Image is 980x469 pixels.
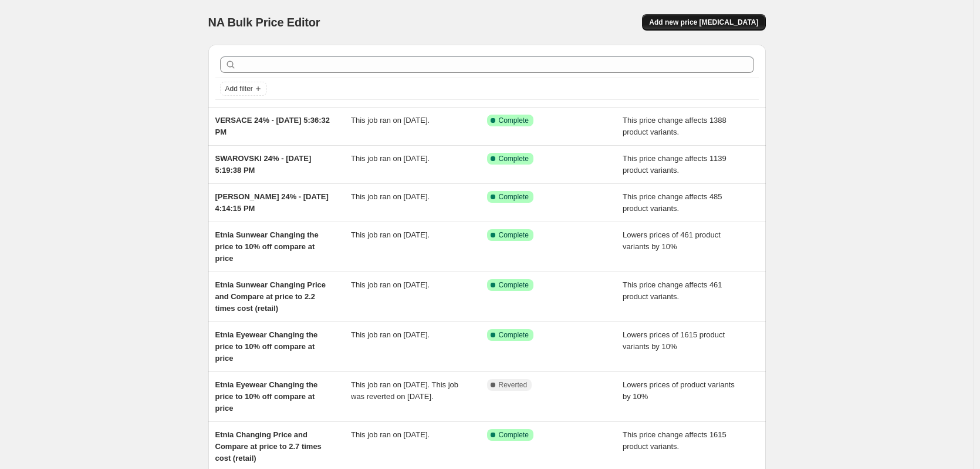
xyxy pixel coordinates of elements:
[215,280,326,313] span: Etnia Sunwear Changing Price and Compare at price to 2.2 times cost (retail)
[499,280,529,290] span: Complete
[351,192,430,201] span: This job ran on [DATE].
[623,116,726,136] span: This price change affects 1388 product variants.
[215,116,330,136] span: VERSACE 24% - [DATE] 5:36:32 PM
[623,192,722,213] span: This price change affects 485 product variants.
[215,330,318,363] span: Etnia Eyewear Changing the price to 10% off compare at price
[208,16,320,29] span: NA Bulk Price Editor
[220,82,267,96] button: Add filter
[215,380,318,413] span: Etnia Eyewear Changing the price to 10% off compare at price
[215,192,329,213] span: [PERSON_NAME] 24% - [DATE] 4:14:15 PM
[623,230,721,251] span: Lowers prices of 461 product variants by 10%
[642,14,765,31] button: Add new price [MEDICAL_DATA]
[215,230,319,263] span: Etnia Sunwear Changing the price to 10% off compare at price
[649,18,758,27] span: Add new price [MEDICAL_DATA]
[499,330,529,340] span: Complete
[623,154,726,175] span: This price change affects 1139 product variants.
[351,380,458,401] span: This job ran on [DATE]. This job was reverted on [DATE].
[499,116,529,125] span: Complete
[351,330,430,339] span: This job ran on [DATE].
[225,84,253,93] span: Add filter
[499,230,529,240] span: Complete
[351,116,430,125] span: This job ran on [DATE].
[499,380,528,390] span: Reverted
[623,380,735,401] span: Lowers prices of product variants by 10%
[215,430,322,463] span: Etnia Changing Price and Compare at price to 2.7 times cost (retail)
[351,230,430,239] span: This job ran on [DATE].
[623,280,722,301] span: This price change affects 461 product variants.
[351,280,430,289] span: This job ran on [DATE].
[499,154,529,163] span: Complete
[351,154,430,163] span: This job ran on [DATE].
[215,154,312,175] span: SWAROVSKI 24% - [DATE] 5:19:38 PM
[351,430,430,439] span: This job ran on [DATE].
[623,430,726,451] span: This price change affects 1615 product variants.
[499,192,529,202] span: Complete
[499,430,529,440] span: Complete
[623,330,725,351] span: Lowers prices of 1615 product variants by 10%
